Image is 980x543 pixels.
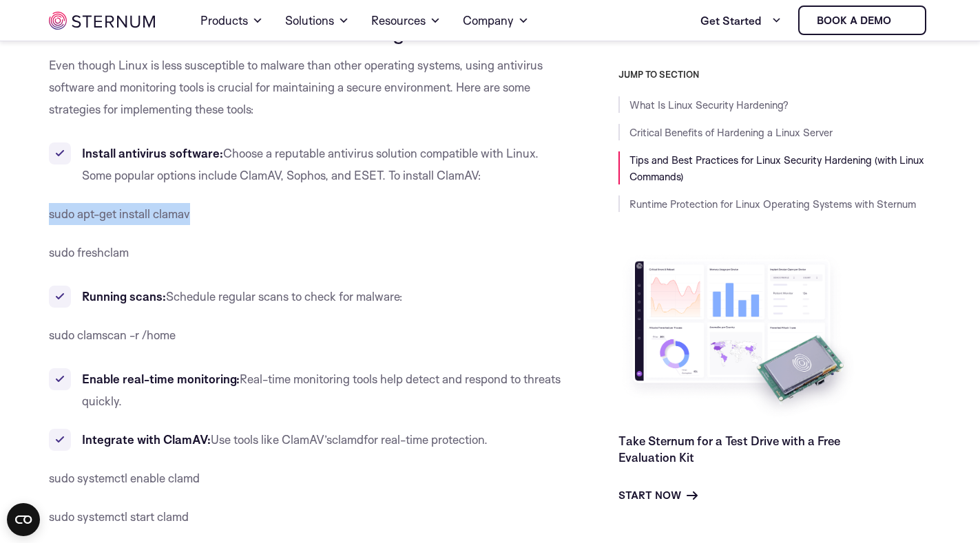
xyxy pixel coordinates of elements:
a: Get Started [700,7,782,34]
img: sternum iot [49,12,155,30]
span: Schedule regular scans to check for malware: [166,289,403,304]
a: What Is Linux Security Hardening? [629,98,789,111]
span: sudo apt-get install clamav [49,206,190,221]
a: Runtime Protection for Linux Operating Systems with Sternum [629,198,916,211]
b: Enable real-time monitoring: [82,372,240,386]
img: Take Sternum for a Test Drive with a Free Evaluation Kit [618,251,859,422]
span: Use tools like ClamAV’s [211,432,332,447]
span: for real-time protection. [364,432,488,447]
button: Open CMP widget [7,503,40,536]
a: Book a demo [798,6,926,35]
span: Real-time monitoring tools help detect and respond to threats quickly. [82,372,561,408]
img: sternum iot [897,15,908,26]
a: Resources [371,1,441,40]
span: sudo systemctl start clamd [49,509,189,524]
span: clamd [332,432,364,447]
h3: JUMP TO SECTION [618,69,931,80]
a: Solutions [285,1,349,40]
span: sudo clamscan -r /home [49,328,176,342]
a: Products [200,1,263,40]
a: Take Sternum for a Test Drive with a Free Evaluation Kit [618,434,840,465]
a: Company [463,1,529,40]
span: sudo systemctl enable clamd [49,471,200,485]
b: Install antivirus software: [82,146,223,160]
a: Tips and Best Practices for Linux Security Hardening (with Linux Commands) [629,153,924,183]
span: Choose a reputable antivirus solution compatible with Linux. Some popular options include ClamAV,... [82,146,539,182]
b: Running scans: [82,289,166,304]
span: sudo freshclam [49,245,129,259]
a: Critical Benefits of Hardening a Linux Server [629,126,833,139]
a: Start Now [618,487,698,504]
span: Even though Linux is less susceptible to malware than other operating systems, using antivirus so... [49,58,543,116]
b: Integrate with ClamAV: [82,432,211,447]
